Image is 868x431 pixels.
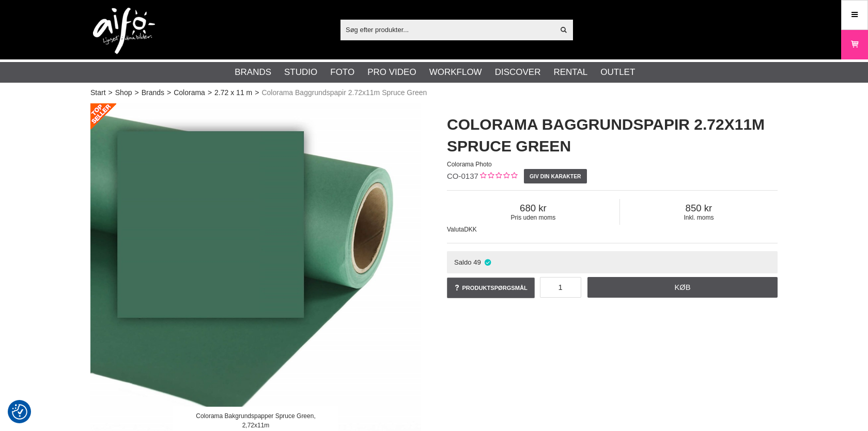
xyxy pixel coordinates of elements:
a: Giv din karakter [524,169,587,183]
img: logo.png [93,8,155,54]
input: Søg efter produkter... [340,22,554,37]
span: 49 [473,258,481,266]
span: Inkl. moms [620,214,778,221]
span: CO-0137 [447,172,478,180]
span: Colorama Photo [447,161,492,168]
span: > [167,87,171,98]
span: 680 [447,203,619,214]
a: Discover [495,66,541,79]
h1: Colorama Baggrundspapir 2.72x11m Spruce Green [447,114,778,157]
button: Samtykkepræferencer [12,403,27,421]
span: Valuta [447,226,464,233]
a: Brands [235,66,271,79]
a: Colorama [174,87,205,98]
img: Revisit consent button [12,404,27,420]
span: Pris uden moms [447,214,619,221]
a: Produktspørgsmål [447,278,535,298]
a: Shop [115,87,132,98]
span: 850 [620,203,778,214]
a: Rental [553,66,587,79]
a: Studio [284,66,317,79]
a: Køb [587,277,778,298]
span: Colorama Baggrundspapir 2.72x11m Spruce Green [261,87,427,98]
a: Workflow [429,66,482,79]
span: > [134,87,138,98]
i: På lager [484,258,492,266]
a: Pro Video [367,66,416,79]
span: Saldo [454,258,472,266]
a: Foto [330,66,354,79]
a: Brands [142,87,164,98]
span: > [208,87,212,98]
span: DKK [464,226,477,233]
a: 2.72 x 11 m [214,87,252,98]
a: Outlet [600,66,635,79]
a: Start [90,87,106,98]
span: > [255,87,259,98]
span: > [109,87,113,98]
div: Kundebed&#248;mmelse: 0 [478,171,517,182]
